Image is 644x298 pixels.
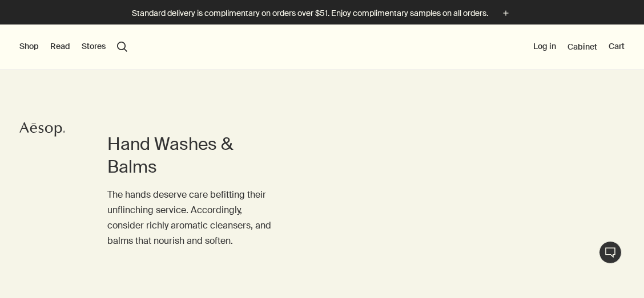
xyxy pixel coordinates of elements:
button: Log in [533,41,556,52]
button: Standard delivery is complimentary on orders over $51. Enjoy complimentary samples on all orders. [132,7,512,20]
a: Cabinet [567,42,597,52]
nav: supplementary [533,25,625,70]
button: Read [50,41,70,52]
button: Cart [609,41,625,52]
a: Aesop [17,118,68,144]
svg: Aesop [19,121,65,138]
p: The hands deserve care befitting their unflinching service. Accordingly, consider richly aromatic... [107,187,276,249]
p: Standard delivery is complimentary on orders over $51. Enjoy complimentary samples on all orders. [132,7,488,19]
button: Shop [19,41,39,52]
h1: Hand Washes & Balms [107,133,276,178]
nav: primary [19,25,127,70]
button: Live Assistance [599,241,622,264]
button: Open search [117,42,127,52]
button: Stores [82,41,106,52]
